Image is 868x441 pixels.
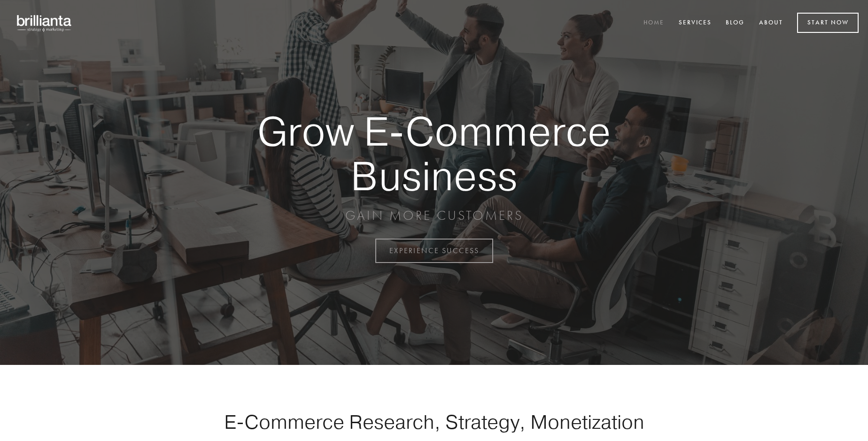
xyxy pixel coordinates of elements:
a: Services [673,15,718,31]
strong: Grow E-Commerce Business [225,109,643,198]
img: brillianta - research, strategy, marketing [9,9,80,37]
a: Home [637,15,670,31]
h1: E-Commerce Research, Strategy, Monetization [194,410,674,433]
a: EXPERIENCE SUCCESS [375,239,493,263]
a: Start Now [797,13,859,33]
p: GAIN MORE CUSTOMERS [225,207,643,224]
a: Blog [720,15,751,31]
a: About [753,15,789,31]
